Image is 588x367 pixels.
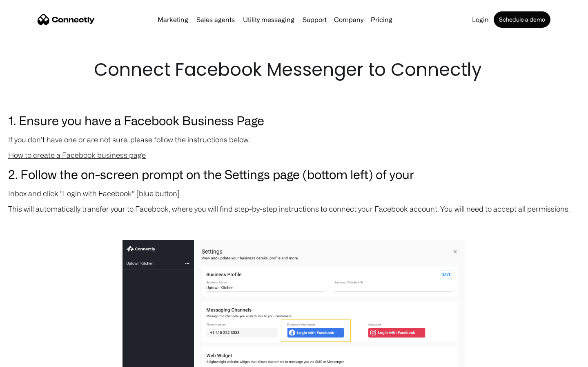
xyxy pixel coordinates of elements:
p: This will automatically transfer your to Facebook, where you will find step-by-step instructions ... [8,203,580,214]
div: Company [334,14,363,25]
a: Pricing [367,16,396,23]
a: Schedule a demo [494,11,550,28]
p: ‍ [8,219,580,230]
p: Inbox and click "Login with Facebook" [blue button] [8,188,580,199]
aside: Language selected: English [8,353,49,364]
a: Sales agents [193,16,238,23]
h3: 1. Ensure you have a Facebook Business Page [8,111,580,130]
h1: Connect Facebook Messenger to Connectly [94,57,494,82]
a: Marketing [154,16,192,23]
a: Utility messaging [240,16,298,23]
p: If you don't have one or are not sure, please follow the instructions below. [8,134,580,145]
a: How to create a Facebook business page [8,151,146,159]
ul: Language list [16,353,49,364]
a: Support [299,16,330,23]
a: Login [469,16,492,23]
h3: 2. Follow the on-screen prompt on the Settings page (bottom left) of your [8,165,580,183]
